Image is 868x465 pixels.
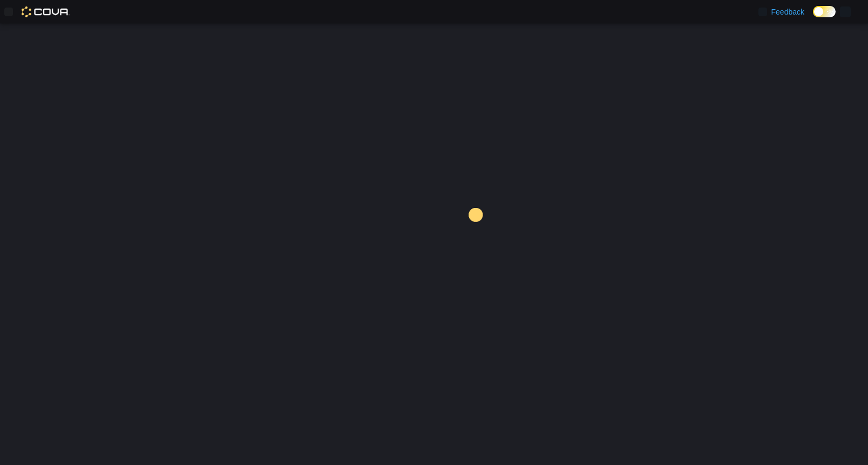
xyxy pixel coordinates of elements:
img: cova-loader [434,200,515,281]
a: Feedback [754,1,809,23]
img: Cova [22,6,70,17]
span: Feedback [771,6,804,17]
input: Dark Mode [813,6,836,17]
